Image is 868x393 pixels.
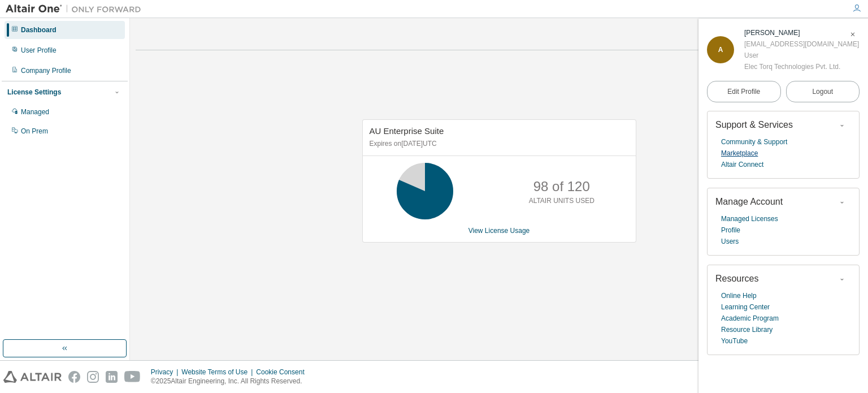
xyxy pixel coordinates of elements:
[256,368,311,377] div: Cookie Consent
[715,274,758,283] span: Resources
[721,335,748,347] a: YouTube
[721,290,757,301] a: Online Help
[707,81,781,102] a: Edit Profile
[721,148,758,159] a: Marketplace
[151,377,311,386] p: © 2025 Altair Engineering, Inc. All Rights Reserved.
[718,46,723,54] span: A
[468,227,530,235] a: View License Usage
[68,371,80,383] img: facebook.svg
[21,66,71,75] div: Company Profile
[7,88,61,97] div: License Settings
[21,107,49,116] div: Managed
[786,81,860,102] button: Logout
[727,87,760,96] span: Edit Profile
[721,236,739,247] a: Users
[529,196,594,206] p: ALTAIR UNITS USED
[721,136,787,148] a: Community & Support
[21,25,57,34] div: Dashboard
[106,371,118,383] img: linkedin.svg
[721,313,779,324] a: Academic Program
[124,371,141,383] img: youtube.svg
[21,46,57,55] div: User Profile
[21,127,48,136] div: On Prem
[744,38,859,50] div: [EMAIL_ADDRESS][DOMAIN_NAME]
[721,224,740,236] a: Profile
[744,50,859,61] div: User
[744,61,859,72] div: Elec Torq Technologies Pvt. Ltd.
[721,301,770,313] a: Learning Center
[533,177,590,196] p: 98 of 120
[715,197,783,206] span: Manage Account
[87,371,99,383] img: instagram.svg
[812,86,833,97] span: Logout
[715,120,793,129] span: Support & Services
[3,371,62,383] img: altair_logo.svg
[370,126,444,136] span: AU Enterprise Suite
[370,139,626,149] p: Expires on [DATE] UTC
[181,368,256,377] div: Website Terms of Use
[721,213,778,224] a: Managed Licenses
[721,324,772,335] a: Resource Library
[151,368,181,377] div: Privacy
[6,3,147,15] img: Altair One
[721,159,763,170] a: Altair Connect
[744,27,859,38] div: Ankit Kumar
